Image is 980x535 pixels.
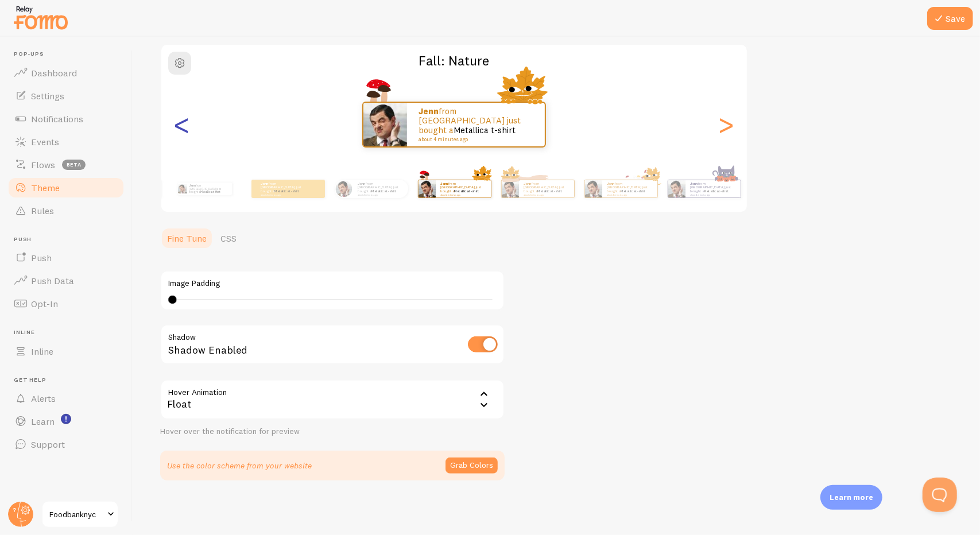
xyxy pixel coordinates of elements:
[7,107,125,130] a: Notifications
[668,180,685,197] img: Fomo
[31,393,56,404] span: Alerts
[363,103,407,146] img: Fomo
[440,181,448,186] strong: Jenn
[14,236,125,243] span: Push
[524,181,532,186] strong: Jenn
[175,83,189,166] div: Previous slide
[14,51,125,58] span: Pop-ups
[160,427,505,437] div: Hover over the notification for preview
[214,227,243,250] a: CSS
[160,379,505,420] div: Float
[31,298,58,309] span: Opt-In
[160,227,214,250] a: Fine Tune
[177,184,187,193] img: Fomo
[189,184,196,187] strong: Jenn
[274,189,299,193] a: Metallica t-shirt
[584,180,602,197] img: Fomo
[261,181,307,196] p: from [GEOGRAPHIC_DATA] just bought a
[7,269,125,292] a: Push Data
[419,107,533,142] p: from [GEOGRAPHIC_DATA] just bought a
[7,433,125,456] a: Support
[446,458,498,474] button: Grab Colors
[31,205,54,216] span: Rules
[261,193,305,196] small: about 4 minutes ago
[7,410,125,433] a: Learn
[189,183,227,195] p: from [GEOGRAPHIC_DATA] just bought a
[31,159,55,170] span: Flows
[419,106,439,117] strong: Jenn
[62,160,86,170] span: beta
[31,182,60,193] span: Theme
[440,181,486,196] p: from [GEOGRAPHIC_DATA] just bought a
[200,190,220,193] a: Metallica t-shirt
[7,340,125,363] a: Inline
[820,485,882,510] div: Learn more
[690,193,735,196] small: about 4 minutes ago
[7,387,125,410] a: Alerts
[371,189,396,193] a: Metallica t-shirt
[167,460,312,471] p: Use the color scheme from your website
[7,153,125,176] a: Flows beta
[524,193,568,196] small: about 4 minutes ago
[61,414,71,424] svg: <p>Watch New Feature Tutorials!</p>
[358,181,366,186] strong: Jenn
[31,90,64,102] span: Settings
[31,439,65,450] span: Support
[31,67,77,79] span: Dashboard
[621,189,645,193] a: Metallica t-shirt
[31,113,83,125] span: Notifications
[7,246,125,269] a: Push
[335,180,352,197] img: Fomo
[14,377,125,384] span: Get Help
[607,181,615,186] strong: Jenn
[41,501,119,528] a: Foodbanknyc
[160,324,505,366] div: Shadow Enabled
[31,252,52,263] span: Push
[49,507,104,521] span: Foodbanknyc
[7,130,125,153] a: Events
[31,275,74,286] span: Push Data
[14,329,125,336] span: Inline
[719,83,733,166] div: Next slide
[31,346,53,357] span: Inline
[501,180,518,197] img: Fomo
[923,478,957,512] iframe: Help Scout Beacon - Open
[454,189,479,193] a: Metallica t-shirt
[161,52,747,69] h2: Fall: Nature
[7,176,125,199] a: Theme
[7,61,125,84] a: Dashboard
[607,181,653,196] p: from [GEOGRAPHIC_DATA] just bought a
[419,137,530,142] small: about 4 minutes ago
[690,181,736,196] p: from [GEOGRAPHIC_DATA] just bought a
[690,181,698,186] strong: Jenn
[168,278,497,289] label: Image Padding
[524,181,570,196] p: from [GEOGRAPHIC_DATA] just bought a
[418,180,435,197] img: Fomo
[7,84,125,107] a: Settings
[358,193,402,196] small: about 4 minutes ago
[537,189,562,193] a: Metallica t-shirt
[358,181,404,196] p: from [GEOGRAPHIC_DATA] just bought a
[454,125,516,135] a: Metallica t-shirt
[440,193,485,196] small: about 4 minutes ago
[31,136,59,148] span: Events
[830,492,873,503] p: Learn more
[704,189,729,193] a: Metallica t-shirt
[261,181,269,186] strong: Jenn
[7,292,125,315] a: Opt-In
[607,193,652,196] small: about 4 minutes ago
[7,199,125,222] a: Rules
[31,416,55,427] span: Learn
[12,3,69,32] img: fomo-relay-logo-orange.svg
